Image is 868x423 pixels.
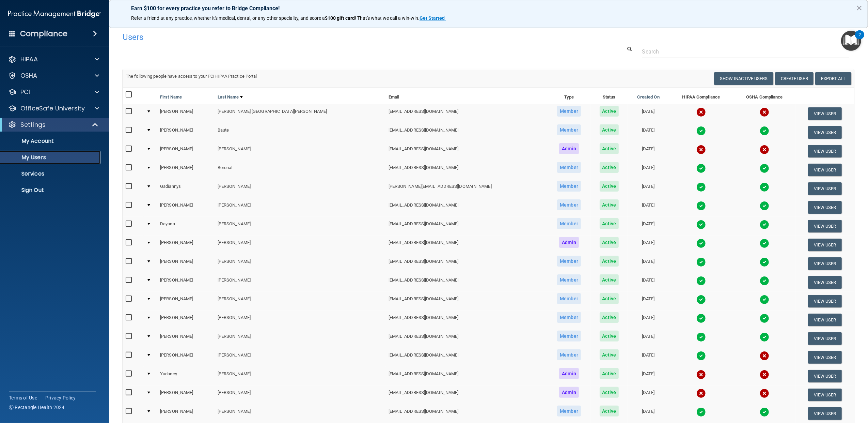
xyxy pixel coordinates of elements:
[4,187,97,194] p: Sign Out
[386,311,548,329] td: [EMAIL_ADDRESS][DOMAIN_NAME]
[696,295,706,304] img: tick.e7d51cea.svg
[557,406,581,417] span: Member
[557,162,581,173] span: Member
[131,15,325,21] span: Refer a friend at any practice, whether it's medical, dental, or any other speciality, and score a
[628,348,669,367] td: [DATE]
[808,201,842,214] button: View User
[760,389,769,398] img: cross.ca9f0e7f.svg
[420,15,445,21] strong: Get Started
[157,311,215,329] td: [PERSON_NAME]
[123,33,545,42] h4: Users
[157,348,215,367] td: [PERSON_NAME]
[858,35,861,44] div: 2
[760,182,769,192] img: tick.e7d51cea.svg
[760,332,769,342] img: tick.e7d51cea.svg
[600,181,619,192] span: Active
[557,218,581,229] span: Member
[9,404,65,411] span: Ⓒ Rectangle Health 2024
[600,124,619,135] span: Active
[600,349,619,360] span: Active
[628,142,669,161] td: [DATE]
[547,88,590,104] th: Type
[642,45,849,58] input: Search
[775,72,814,85] button: Create User
[808,164,842,176] button: View User
[696,370,706,379] img: cross.ca9f0e7f.svg
[157,217,215,236] td: Dayana
[559,143,579,154] span: Admin
[760,314,769,323] img: tick.e7d51cea.svg
[557,349,581,360] span: Member
[628,198,669,217] td: [DATE]
[760,407,769,417] img: tick.e7d51cea.svg
[760,201,769,211] img: tick.e7d51cea.svg
[157,292,215,311] td: [PERSON_NAME]
[591,88,628,104] th: Status
[215,217,386,236] td: [PERSON_NAME]
[696,332,706,342] img: tick.e7d51cea.svg
[808,314,842,326] button: View User
[386,236,548,254] td: [EMAIL_ADDRESS][DOMAIN_NAME]
[157,104,215,123] td: [PERSON_NAME]
[696,182,706,192] img: tick.e7d51cea.svg
[696,314,706,323] img: tick.e7d51cea.svg
[386,329,548,348] td: [EMAIL_ADDRESS][DOMAIN_NAME]
[600,256,619,267] span: Active
[760,239,769,248] img: tick.e7d51cea.svg
[559,237,579,248] span: Admin
[557,256,581,267] span: Member
[157,367,215,386] td: Yudancy
[760,220,769,229] img: tick.e7d51cea.svg
[157,236,215,254] td: [PERSON_NAME]
[600,406,619,417] span: Active
[45,394,76,401] a: Privacy Policy
[856,2,863,13] button: Close
[696,220,706,229] img: tick.e7d51cea.svg
[20,29,67,39] h4: Compliance
[628,161,669,179] td: [DATE]
[600,143,619,154] span: Active
[600,162,619,173] span: Active
[215,179,386,198] td: [PERSON_NAME]
[808,126,842,139] button: View User
[20,72,37,80] p: OSHA
[215,142,386,161] td: [PERSON_NAME]
[600,312,619,323] span: Active
[600,237,619,248] span: Active
[8,55,99,63] a: HIPAA
[157,386,215,404] td: [PERSON_NAME]
[808,239,842,251] button: View User
[696,164,706,173] img: tick.e7d51cea.svg
[557,331,581,342] span: Member
[808,257,842,270] button: View User
[760,295,769,304] img: tick.e7d51cea.svg
[215,348,386,367] td: [PERSON_NAME]
[600,368,619,379] span: Active
[215,404,386,423] td: [PERSON_NAME]
[637,93,660,101] a: Created On
[760,351,769,361] img: cross.ca9f0e7f.svg
[808,407,842,420] button: View User
[696,276,706,286] img: tick.e7d51cea.svg
[600,106,619,117] span: Active
[215,123,386,142] td: Baute
[386,367,548,386] td: [EMAIL_ADDRESS][DOMAIN_NAME]
[20,104,85,112] p: OfficeSafe University
[696,257,706,267] img: tick.e7d51cea.svg
[557,199,581,210] span: Member
[157,198,215,217] td: [PERSON_NAME]
[696,351,706,361] img: tick.e7d51cea.svg
[696,239,706,248] img: tick.e7d51cea.svg
[386,161,548,179] td: [EMAIL_ADDRESS][DOMAIN_NAME]
[386,88,548,104] th: Email
[760,257,769,267] img: tick.e7d51cea.svg
[4,170,97,177] p: Services
[760,145,769,154] img: cross.ca9f0e7f.svg
[696,107,706,117] img: cross.ca9f0e7f.svg
[628,404,669,423] td: [DATE]
[808,276,842,289] button: View User
[628,273,669,292] td: [DATE]
[628,236,669,254] td: [DATE]
[808,370,842,382] button: View User
[215,273,386,292] td: [PERSON_NAME]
